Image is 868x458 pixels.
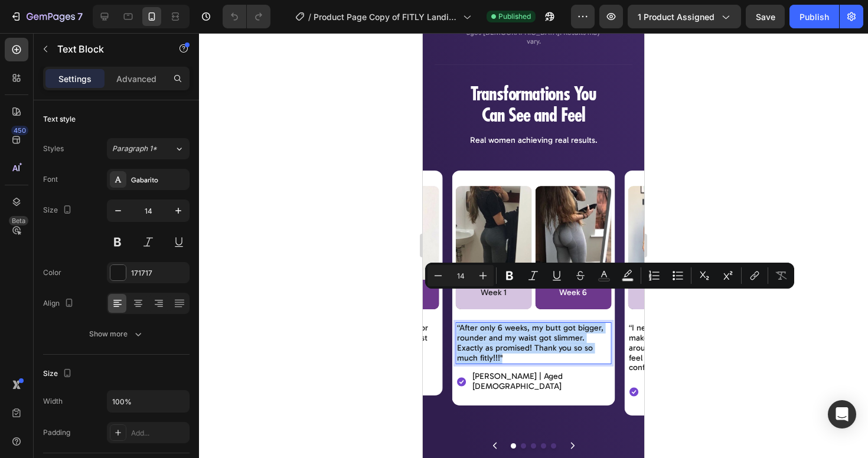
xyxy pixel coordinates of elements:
span: Paragraph 1* [112,143,157,154]
div: Open Intercom Messenger [828,400,856,428]
div: Align [43,296,76,312]
button: Dot [128,410,133,416]
span: Save [756,12,775,22]
p: Advanced [116,73,156,85]
button: Publish [789,5,839,28]
button: 7 [5,5,88,28]
span: 1 product assigned [638,11,714,23]
button: Carousel Next Arrow [141,403,159,422]
div: Show more [89,328,144,340]
div: Padding [43,427,70,438]
button: Dot [108,410,113,416]
button: Show more [43,323,190,345]
div: Text style [43,114,76,125]
div: Publish [800,11,829,23]
p: “I never thought 10 minutes a day could make such a difference. I lost a ton of fat around the wa... [206,290,360,340]
input: Auto [107,391,189,412]
div: Gabarito [131,175,187,185]
iframe: Design area [423,33,644,458]
span: Published [498,11,531,22]
span: / [308,11,311,23]
div: Add... [131,428,187,439]
div: Size [43,202,74,218]
button: 1 product assigned [628,5,741,28]
div: Width [43,396,63,407]
div: Beta [9,216,28,225]
div: Editor contextual toolbar [425,263,794,289]
span: Product Page Copy of FITLY Landing Page aster 120 AOV [314,11,458,23]
p: Settings [58,73,92,85]
div: Styles [43,143,64,154]
div: Font [43,174,58,185]
div: Color [43,267,61,278]
button: Dot [98,410,103,416]
div: Background Image [205,153,281,276]
p: 7 [77,9,83,24]
h2: Week 1 [205,254,281,266]
button: Save [746,5,785,28]
div: 171717 [131,268,187,279]
div: Undo/Redo [223,5,270,28]
p: Text Block [57,42,158,56]
button: Dot [118,410,123,416]
button: Paragraph 1* [107,138,190,159]
div: 450 [11,126,28,135]
div: Size [43,366,74,382]
button: Dot [88,410,93,416]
